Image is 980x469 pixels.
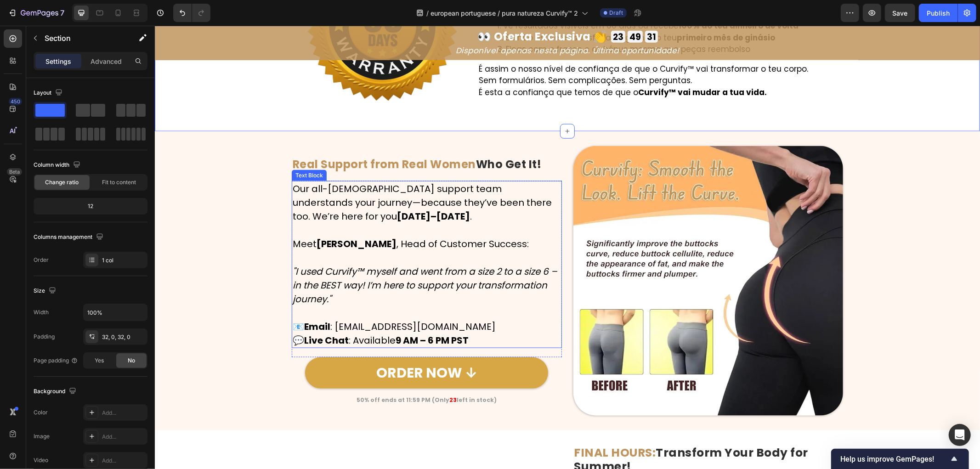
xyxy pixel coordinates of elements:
[840,453,960,464] button: Show survey - Help us improve GemPages!
[34,333,55,341] div: Padding
[426,8,429,18] span: /
[138,211,406,280] p: Meet , Head of Customer Success:
[295,370,302,378] strong: 23
[102,433,145,441] div: Add...
[34,159,82,171] div: Column width
[302,370,342,378] strong: left in stock)
[149,308,194,321] strong: Live Chat
[609,9,623,17] span: Draft
[885,4,915,22] button: Save
[321,131,387,146] strong: Who Get It!
[324,38,687,73] p: É assim o nosso nível de confiança de que o Curvify™ vai transformar o teu corpo. Sem formulários...
[34,256,49,264] div: Order
[34,408,48,417] div: Color
[949,424,971,446] div: Open Intercom Messenger
[483,61,612,72] strong: Curvify™ vai mudar a tua vida.
[34,285,58,297] div: Size
[34,385,78,398] div: Background
[138,156,406,198] p: Our all-[DEMOGRAPHIC_DATA] support team understands your journey—because they’ve been there too. ...
[138,294,406,322] p: 📧 : [EMAIL_ADDRESS][DOMAIN_NAME] 💬 : Available
[840,455,949,463] span: Help us improve GemPages!
[91,57,122,66] p: Advanced
[431,8,578,18] span: european portuguese / pura natureza Curvify™ 2
[419,419,654,449] strong: Transform Your Body for Summer!
[34,308,49,316] div: Width
[919,4,957,22] button: Publish
[419,120,689,390] img: gempages_578032762192134844-e37b0ec9-4818-45d7-be3c-a1eb4286c961.webp
[138,131,321,146] strong: Real Support from Real Women
[9,98,22,105] div: 450
[162,212,242,225] strong: [PERSON_NAME]
[102,409,145,417] div: Add...
[84,304,147,321] input: Auto
[4,4,68,22] button: 7
[419,419,501,435] strong: FINAL HOURS:
[34,456,48,464] div: Video
[34,356,78,365] div: Page padding
[45,57,71,66] p: Settings
[35,200,146,213] div: 12
[60,7,64,18] p: 7
[45,178,79,186] span: Change ratio
[128,356,135,365] span: No
[34,432,50,441] div: Image
[149,294,176,307] strong: Email
[893,9,908,17] span: Save
[95,356,104,365] span: Yes
[7,168,22,175] div: Beta
[927,8,950,18] div: Publish
[34,231,105,243] div: Columns management
[202,370,295,378] strong: 50% off ends at 11:59 PM (Only
[150,332,393,363] a: ORDER NOW ↓
[34,87,64,99] div: Layout
[138,239,402,280] i: "I used Curvify™ myself and went from a size 2 to a size 6 – in the BEST way! I’m here to support...
[102,333,145,341] div: 32, 0, 32, 0
[45,33,120,44] p: Section
[173,4,210,22] div: Undo/Redo
[102,178,136,186] span: Fit to content
[241,308,314,321] strong: 9 AM – 6 PM PST
[242,184,315,197] strong: [DATE]–[DATE]
[102,457,145,465] div: Add...
[102,256,145,265] div: 1 col
[139,146,170,154] div: Text Block
[155,26,980,469] iframe: Design area
[221,338,323,357] p: ORDER NOW ↓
